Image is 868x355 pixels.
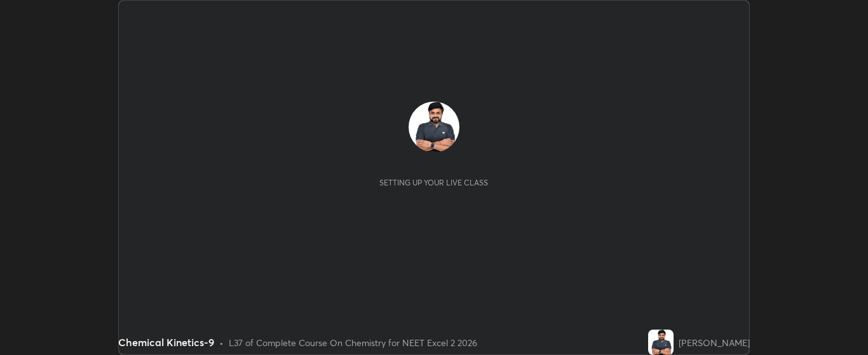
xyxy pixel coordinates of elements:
[679,336,750,349] div: [PERSON_NAME]
[409,102,459,152] img: b678fab11c8e479983cbcbbb2042349f.jpg
[229,336,477,349] div: L37 of Complete Course On Chemistry for NEET Excel 2 2026
[379,178,488,187] div: Setting up your live class
[219,336,224,349] div: •
[118,335,214,350] div: Chemical Kinetics-9
[648,330,674,355] img: b678fab11c8e479983cbcbbb2042349f.jpg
